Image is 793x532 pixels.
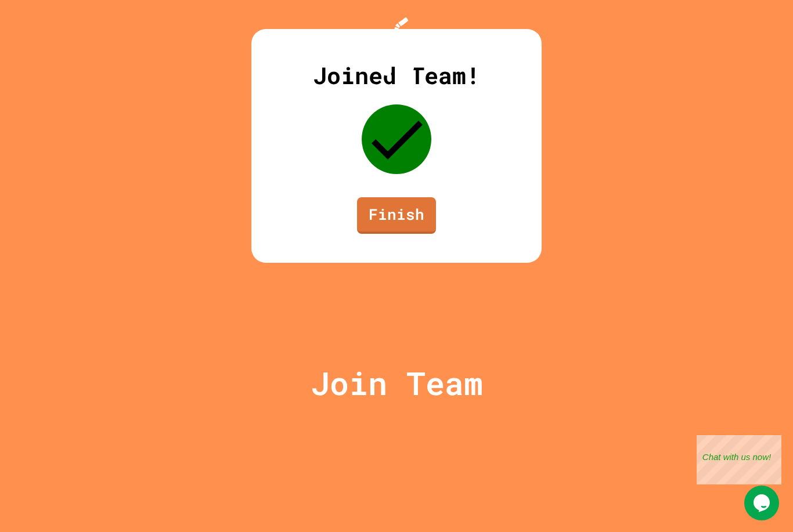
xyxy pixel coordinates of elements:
[311,359,483,407] p: Join Team
[357,197,436,234] a: Finish
[744,486,781,520] iframe: chat widget
[697,435,781,484] iframe: chat widget
[373,17,420,76] img: Logo.svg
